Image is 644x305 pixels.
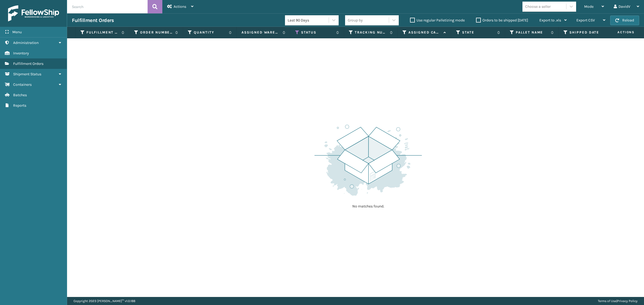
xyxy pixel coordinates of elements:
label: Assigned Carrier Service [408,30,441,35]
label: State [462,30,495,35]
span: Fulfillment Orders [13,61,43,66]
div: Group by [348,17,363,23]
span: Containers [13,82,32,87]
span: Export to .xls [539,18,561,23]
span: Menu [12,30,22,34]
span: Export CSV [576,18,595,23]
span: Batches [13,93,27,97]
span: Reports [13,103,26,108]
label: Pallet Name [516,30,548,35]
label: Assigned Warehouse [241,30,280,35]
span: Mode [584,4,594,9]
label: Tracking Number [355,30,387,35]
button: Reload [610,16,639,25]
p: Copyright 2023 [PERSON_NAME]™ v 1.0.188 [74,297,135,305]
label: Fulfillment Order Id [86,30,119,35]
span: Actions [174,4,186,9]
label: Order Number [140,30,173,35]
label: Orders to be shipped [DATE] [476,18,528,23]
label: Shipped Date [569,30,602,35]
label: Use regular Palletizing mode [410,18,465,23]
div: | [598,297,638,305]
img: logo [8,5,59,21]
div: Last 90 Days [288,17,329,23]
h3: Fulfillment Orders [72,17,114,24]
span: Inventory [13,51,29,55]
span: Administration [13,40,39,45]
span: Actions [601,28,638,37]
label: Status [301,30,334,35]
span: Shipment Status [13,72,41,76]
label: Quantity [194,30,226,35]
a: Privacy Policy [617,299,638,303]
div: Choose a seller [525,4,551,9]
a: Terms of Use [598,299,616,303]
